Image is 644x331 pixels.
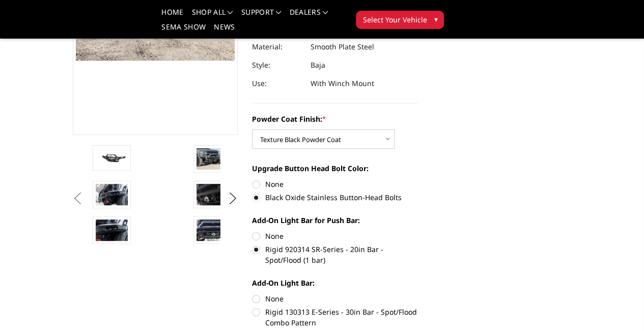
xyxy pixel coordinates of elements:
span: ▾ [434,14,437,24]
dt: Use: [252,74,303,93]
label: Rigid 920314 SR-Series - 20in Bar - Spot/Flood (1 bar) [252,244,417,265]
img: 2021-2025 Ford Raptor - Freedom Series - Baja Front Bumper (winch mount) [197,219,229,241]
a: Home [161,9,183,23]
label: Powder Coat Finish: [252,114,417,124]
label: Black Oxide Stainless Button-Head Bolts [252,192,417,203]
label: Rigid 130313 E-Series - 30in Bar - Spot/Flood Combo Pattern [252,307,417,328]
img: 2021-2025 Ford Raptor - Freedom Series - Baja Front Bumper (winch mount) [96,219,128,241]
label: Upgrade Button Head Bolt Color: [252,163,417,174]
label: Add-On Light Bar for Push Bar: [252,215,417,226]
label: None [252,231,417,241]
a: shop all [192,9,233,23]
img: 2021-2025 Ford Raptor - Freedom Series - Baja Front Bumper (winch mount) [96,150,128,165]
dd: With Winch Mount [311,74,374,93]
a: News [214,23,235,38]
label: Add-On Light Bar: [252,278,417,288]
span: Select Your Vehicle [362,14,427,25]
dt: Material: [252,38,303,56]
button: Previous [70,191,86,206]
label: None [252,179,417,189]
a: SEMA Show [161,23,206,38]
a: Dealers [290,9,328,23]
dd: Smooth Plate Steel [311,38,374,56]
img: 2021-2025 Ford Raptor - Freedom Series - Baja Front Bumper (winch mount) [96,184,128,205]
dd: Baja [311,56,325,74]
button: Next [225,191,240,206]
a: Support [241,9,282,23]
img: 2021-2025 Ford Raptor - Freedom Series - Baja Front Bumper (winch mount) [197,184,229,205]
img: 2021-2025 Ford Raptor - Freedom Series - Baja Front Bumper (winch mount) [197,148,229,170]
label: None [252,293,417,304]
dt: Style: [252,56,303,74]
button: Select Your Vehicle [356,11,444,29]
